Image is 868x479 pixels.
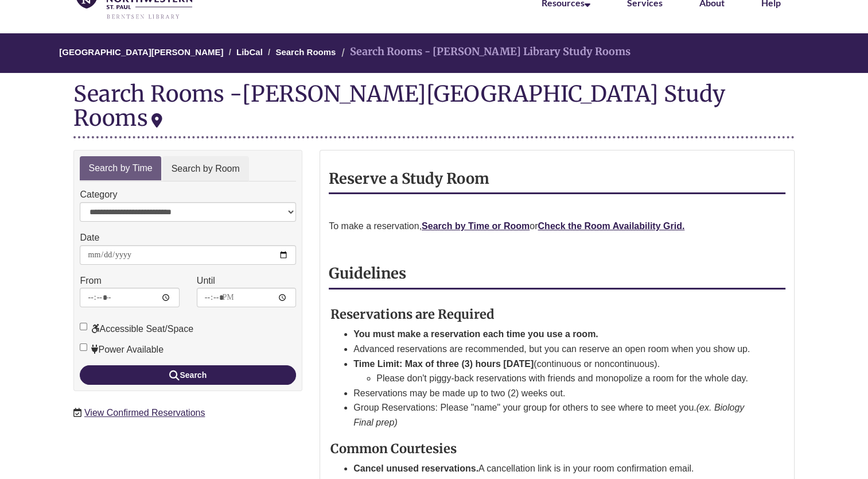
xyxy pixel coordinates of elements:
[80,273,101,288] label: From
[353,329,598,339] strong: You must make a reservation each time you use a room.
[538,221,684,231] a: Check the Room Availability Grid.
[329,169,489,188] strong: Reserve a Study Room
[80,343,87,351] input: Power Available
[80,230,99,245] label: Date
[329,219,785,234] p: To make a reservation, or
[80,156,161,181] a: Search by Time
[80,323,87,330] input: Accessible Seat/Space
[353,386,757,401] li: Reservations may be made up to two (2) weeks out.
[353,357,757,386] li: (continuous or noncontinuous).
[73,80,725,132] div: [PERSON_NAME][GEOGRAPHIC_DATA] Study Rooms
[353,461,757,476] li: A cancellation link is in your room confirmation email.
[376,371,757,386] li: Please don't piggy-back reservations with friends and monopolize a room for the whole day.
[353,463,478,473] strong: Cancel unused reservations.
[353,400,757,430] li: Group Reservations: Please "name" your group for others to see where to meet you.
[329,264,406,283] strong: Guidelines
[84,408,205,418] a: View Confirmed Reservations
[275,47,336,57] a: Search Rooms
[330,306,495,322] strong: Reservations are Required
[80,365,296,385] button: Search
[73,82,794,138] div: Search Rooms -
[353,403,744,427] em: (ex. Biology Final prep)
[236,47,263,57] a: LibCal
[422,221,530,231] a: Search by Time or Room
[73,33,794,73] nav: Breadcrumb
[162,156,249,182] a: Search by Room
[330,441,457,457] strong: Common Courtesies
[353,342,757,357] li: Advanced reservations are recommended, but you can reserve an open room when you show up.
[80,342,164,357] label: Power Available
[59,47,223,57] a: [GEOGRAPHIC_DATA][PERSON_NAME]
[197,273,215,288] label: Until
[80,322,193,337] label: Accessible Seat/Space
[338,44,630,60] li: Search Rooms - [PERSON_NAME] Library Study Rooms
[80,187,117,202] label: Category
[353,359,534,369] strong: Time Limit: Max of three (3) hours [DATE]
